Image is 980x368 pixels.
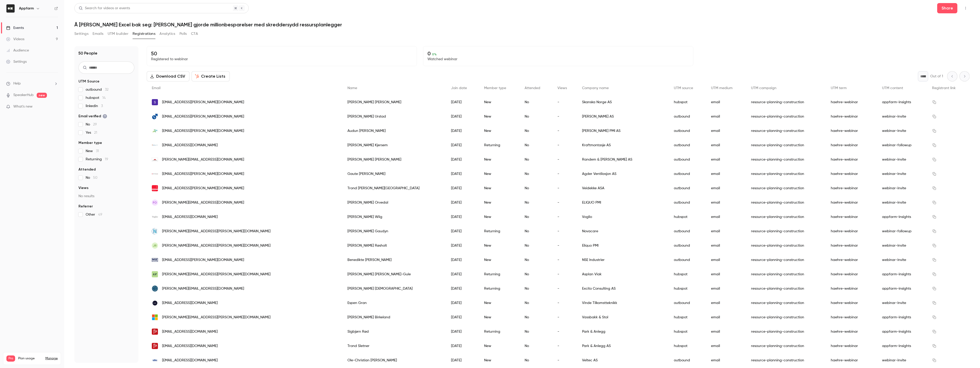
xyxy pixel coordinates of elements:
[78,140,102,145] span: Member type
[162,300,218,306] span: [EMAIL_ADDRESS][DOMAIN_NAME]
[552,181,577,195] div: -
[479,281,520,296] div: Returning
[86,157,108,162] span: Returning
[746,95,826,109] div: resource-planning-construction
[152,357,158,363] img: veltec.com
[519,310,552,324] div: No
[446,95,479,109] div: [DATE]
[519,109,552,124] div: No
[479,181,520,195] div: New
[342,310,446,324] div: [PERSON_NAME] Birkeland
[826,253,877,267] div: haehre-webinar
[342,124,446,138] div: Audun [PERSON_NAME]
[78,204,93,209] span: Referrer
[133,30,155,38] button: Registrations
[519,138,552,152] div: No
[479,253,520,267] div: New
[151,57,413,62] p: Registered to webinar
[669,267,706,281] div: hubspot
[826,152,877,167] div: haehre-webinar
[519,195,552,210] div: No
[877,138,927,152] div: webinar-followup
[706,167,746,181] div: email
[577,138,669,152] div: Kraftmontasje AS
[342,181,446,195] div: Trond [PERSON_NAME][GEOGRAPHIC_DATA]
[877,124,927,138] div: webinar-invite
[484,86,506,90] span: Member type
[706,109,746,124] div: email
[669,95,706,109] div: hubspot
[826,310,877,324] div: haehre-webinar
[427,57,689,62] p: Watched webinar
[746,210,826,224] div: resource-planning-construction
[746,281,826,296] div: resource-planning-construction
[446,210,479,224] div: [DATE]
[86,103,103,109] span: linkedin
[152,329,158,335] img: park-anlegg.no
[577,339,669,353] div: Park & Anlegg AS
[446,181,479,195] div: [DATE]
[552,281,577,296] div: -
[162,100,244,105] span: [EMAIL_ADDRESS][PERSON_NAME][DOMAIN_NAME]
[479,138,520,152] div: Returning
[342,238,446,253] div: [PERSON_NAME] Røsholt
[479,152,520,167] div: New
[877,167,927,181] div: webinar-invite
[152,128,158,134] img: enwa.no
[552,267,577,281] div: -
[6,48,29,53] div: Audience
[151,50,413,57] p: 50
[552,296,577,310] div: -
[577,109,669,124] div: [PERSON_NAME] AS
[446,296,479,310] div: [DATE]
[6,81,58,86] li: help-dropdown-opener
[13,81,21,86] span: Help
[669,339,706,353] div: hubspot
[427,50,689,57] p: 0
[108,30,128,38] button: UTM builder
[94,131,97,134] span: 21
[877,238,927,253] div: webinar-invite
[552,238,577,253] div: -
[446,238,479,253] div: [DATE]
[711,86,733,90] span: UTM medium
[519,267,552,281] div: No
[826,95,877,109] div: haehre-webinar
[86,95,106,100] span: hubspot
[669,138,706,152] div: outbound
[152,99,158,105] img: skanska.no
[519,324,552,339] div: No
[937,3,957,13] button: Share
[342,95,446,109] div: [PERSON_NAME] [PERSON_NAME]
[446,124,479,138] div: [DATE]
[577,124,669,138] div: [PERSON_NAME] PMI AS
[342,267,446,281] div: [PERSON_NAME] [PERSON_NAME]-Gule
[831,86,847,90] span: UTM term
[826,324,877,339] div: haehre-webinar
[577,324,669,339] div: Park & Anlegg
[669,281,706,296] div: hubspot
[479,339,520,353] div: New
[746,167,826,181] div: resource-planning-construction
[552,124,577,138] div: -
[13,92,34,98] a: SpeakerHub
[826,138,877,152] div: haehre-webinar
[519,152,552,167] div: No
[342,167,446,181] div: Gaute [PERSON_NAME]
[877,324,927,339] div: appfarm-insights
[552,224,577,238] div: -
[746,181,826,195] div: resource-planning-construction
[674,86,693,90] span: UTM source
[446,138,479,152] div: [DATE]
[877,281,927,296] div: appfarm-insights
[342,138,446,152] div: [PERSON_NAME] Kjersem
[13,104,33,109] span: What's new
[78,114,107,119] span: Email verified
[877,210,927,224] div: appfarm-insights
[826,167,877,181] div: haehre-webinar
[479,310,520,324] div: New
[162,329,218,334] span: [EMAIL_ADDRESS][DOMAIN_NAME]
[706,296,746,310] div: email
[746,267,826,281] div: resource-planning-construction
[877,95,927,109] div: appfarm-insights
